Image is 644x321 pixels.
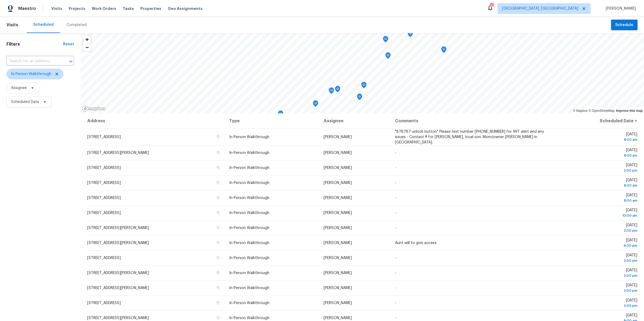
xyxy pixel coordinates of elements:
[560,198,637,203] div: 8:00 am
[51,6,62,11] span: Visits
[329,87,334,96] div: Map marker
[63,42,74,47] div: Reset
[395,196,396,200] span: -
[216,270,221,275] button: Copy Address
[611,20,638,31] button: Schedule
[395,211,396,215] span: -
[560,243,637,248] div: 4:00 pm
[573,109,588,113] a: Mapbox
[87,301,121,305] span: [STREET_ADDRESS]
[82,106,106,112] a: Mapbox homepage
[560,213,637,218] div: 10:00 am
[383,36,388,44] div: Map marker
[324,181,352,185] span: [PERSON_NAME]
[229,286,269,290] span: In-Person Walkthrough
[395,286,396,290] span: -
[11,71,51,77] span: In-Person Walkthrough
[229,301,269,305] span: In-Person Walkthrough
[357,94,362,102] div: Map marker
[560,238,637,248] span: [DATE]
[216,134,221,139] button: Copy Address
[229,211,269,215] span: In-Person Walkthrough
[490,3,493,9] div: 5
[67,58,75,65] button: Open
[168,6,203,11] span: Geo Assignments
[123,7,134,10] span: Tasks
[229,196,269,200] span: In-Person Walkthrough
[324,286,352,290] span: [PERSON_NAME]
[87,135,121,139] span: [STREET_ADDRESS]
[216,195,221,200] button: Copy Address
[556,113,638,128] th: Scheduled Date ↑
[395,301,396,305] span: -
[216,315,221,320] button: Copy Address
[324,211,352,215] span: [PERSON_NAME]
[83,36,91,43] button: Zoom in
[87,286,149,290] span: [STREET_ADDRESS][PERSON_NAME]
[395,226,396,230] span: -
[229,226,269,230] span: In-Person Walkthrough
[229,135,269,139] span: In-Person Walkthrough
[216,285,221,290] button: Copy Address
[324,241,352,245] span: [PERSON_NAME]
[216,150,221,155] button: Copy Address
[324,196,352,200] span: [PERSON_NAME]
[225,113,320,128] th: Type
[140,6,161,11] span: Properties
[560,228,637,233] div: 2:00 pm
[395,256,396,260] span: -
[87,211,121,215] span: [STREET_ADDRESS]
[395,166,396,170] span: -
[216,210,221,215] button: Copy Address
[33,22,54,27] div: Scheduled
[229,241,269,245] span: In-Person Walkthrough
[324,166,352,170] span: [PERSON_NAME]
[560,253,637,263] span: [DATE]
[560,168,637,173] div: 2:00 pm
[87,256,121,260] span: [STREET_ADDRESS]
[6,57,59,65] input: Search for an address...
[560,258,637,263] div: 2:00 pm
[588,109,614,113] a: OpenStreetMap
[560,137,637,142] div: 8:00 am
[229,181,269,185] span: In-Person Walkthrough
[324,151,352,155] span: [PERSON_NAME]
[335,86,340,94] div: Map marker
[560,153,637,158] div: 8:00 am
[87,316,149,320] span: [STREET_ADDRESS][PERSON_NAME]
[385,52,391,61] div: Map marker
[324,316,352,320] span: [PERSON_NAME]
[502,6,578,11] span: [GEOGRAPHIC_DATA], [GEOGRAPHIC_DATA]
[216,180,221,185] button: Copy Address
[229,151,269,155] span: In-Person Walkthrough
[616,109,643,113] a: Improve this map
[560,163,637,173] span: [DATE]
[18,6,36,11] span: Maestro
[11,99,39,105] span: Scheduled Date
[560,178,637,188] span: [DATE]
[560,223,637,233] span: [DATE]
[395,316,396,320] span: -
[87,151,149,155] span: [STREET_ADDRESS][PERSON_NAME]
[324,135,352,139] span: [PERSON_NAME]
[560,148,637,158] span: [DATE]
[560,303,637,308] div: 2:00 pm
[87,113,225,128] th: Address
[560,132,637,142] span: [DATE]
[87,226,149,230] span: [STREET_ADDRESS][PERSON_NAME]
[560,193,637,203] span: [DATE]
[229,271,269,275] span: In-Person Walkthrough
[560,273,637,278] div: 2:00 pm
[229,316,269,320] span: In-Person Walkthrough
[408,31,413,39] div: Map marker
[324,226,352,230] span: [PERSON_NAME]
[216,165,221,170] button: Copy Address
[560,183,637,188] div: 8:00 am
[324,256,352,260] span: [PERSON_NAME]
[87,166,121,170] span: [STREET_ADDRESS]
[319,113,391,128] th: Assignee
[560,208,637,218] span: [DATE]
[361,82,367,90] div: Map marker
[69,6,85,11] span: Projects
